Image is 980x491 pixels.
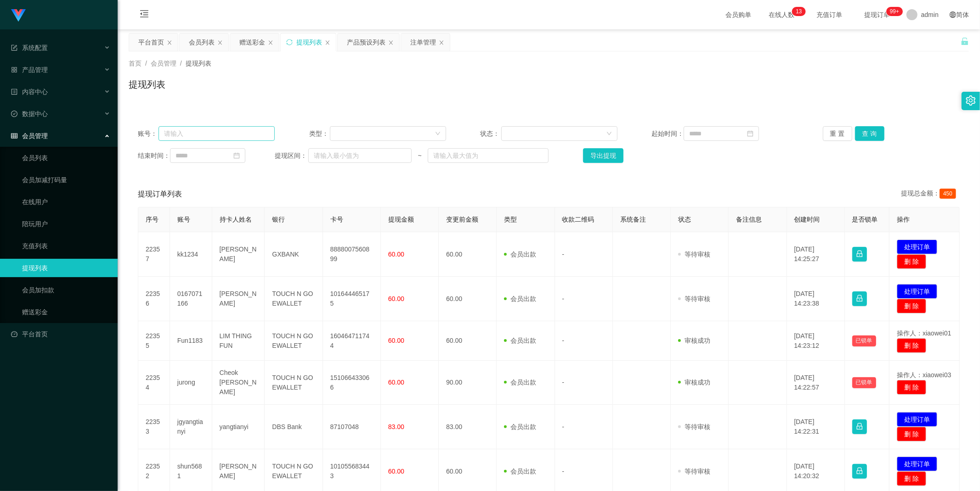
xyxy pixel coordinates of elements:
[950,11,956,18] i: 图标: global
[145,60,147,67] span: /
[138,33,164,51] div: 平台首页
[330,216,343,223] span: 卡号
[606,131,612,137] i: 图标: down
[787,277,845,321] td: [DATE] 14:23:38
[388,216,414,223] span: 提现金额
[11,325,110,343] a: 图标: dashboard平台首页
[177,216,190,223] span: 账号
[736,216,762,223] span: 备注信息
[897,338,926,353] button: 删 除
[146,216,159,223] span: 序号
[323,405,381,449] td: 87107048
[217,40,223,45] i: 图标: close
[966,95,976,106] i: 图标: setting
[439,361,497,405] td: 90.00
[212,232,265,277] td: [PERSON_NAME]
[897,380,926,395] button: 删 除
[747,130,753,137] i: 图标: calendar
[792,7,805,16] sup: 13
[347,33,385,51] div: 产品预设列表
[265,232,323,277] td: GXBANK
[504,379,536,386] span: 会员出款
[22,281,110,299] a: 会员加扣款
[799,7,802,16] p: 3
[435,131,441,137] i: 图标: down
[897,457,937,471] button: 处理订单
[852,247,867,262] button: 图标: lock
[138,189,182,200] span: 提现订单列表
[151,60,176,67] span: 会员管理
[504,468,536,475] span: 会员出款
[678,295,710,302] span: 等待审核
[309,129,330,139] span: 类型：
[897,471,926,486] button: 删 除
[170,232,212,277] td: kk1234
[170,361,212,405] td: jurong
[897,329,951,337] span: 操作人：xiaowei01
[22,259,110,277] a: 提现列表
[167,40,172,45] i: 图标: close
[787,232,845,277] td: [DATE] 14:25:27
[138,405,170,449] td: 22353
[678,216,691,223] span: 状态
[439,40,444,45] i: 图标: close
[11,132,48,139] span: 会员管理
[796,7,799,16] p: 1
[170,277,212,321] td: 0167071166
[388,468,404,475] span: 60.00
[138,151,170,161] span: 结束时间：
[11,88,48,95] span: 内容中心
[439,277,497,321] td: 60.00
[323,361,381,405] td: 151066433066
[823,126,852,141] button: 重 置
[189,33,215,51] div: 会员列表
[583,148,623,163] button: 导出提现
[323,277,381,321] td: 101644465175
[159,126,275,141] input: 请输入
[852,335,876,346] button: 已锁单
[897,299,926,313] button: 删 除
[562,216,595,223] span: 收款二维码
[897,240,937,254] button: 处理订单
[129,60,142,67] span: 首页
[897,427,926,441] button: 删 除
[764,11,799,18] span: 在线人数
[212,277,265,321] td: [PERSON_NAME]
[787,405,845,449] td: [DATE] 14:22:31
[439,405,497,449] td: 83.00
[138,361,170,405] td: 22354
[220,216,252,223] span: 持卡人姓名
[787,361,845,405] td: [DATE] 14:22:57
[323,321,381,361] td: 160464711744
[11,67,17,73] i: 图标: appstore-o
[186,60,211,67] span: 提现列表
[239,33,265,51] div: 赠送彩金
[504,295,536,302] span: 会员出款
[897,216,910,223] span: 操作
[22,215,110,233] a: 陪玩用户
[138,321,170,361] td: 22355
[275,151,308,161] span: 提现区间：
[678,251,710,258] span: 等待审核
[11,44,48,51] span: 系统配置
[170,321,212,361] td: Fun1183
[504,337,536,344] span: 会员出款
[480,129,501,139] span: 状态：
[265,321,323,361] td: TOUCH N GO EWALLET
[325,40,330,45] i: 图标: close
[22,237,110,255] a: 充值列表
[212,405,265,449] td: yangtianyi
[504,251,536,258] span: 会员出款
[439,321,497,361] td: 60.00
[268,40,273,45] i: 图标: close
[412,151,428,161] span: ~
[22,303,110,321] a: 赠送彩金
[22,149,110,167] a: 会员列表
[129,0,160,30] i: 图标: menu-fold
[897,412,937,427] button: 处理订单
[410,33,436,51] div: 注单管理
[787,321,845,361] td: [DATE] 14:23:12
[940,189,956,199] span: 450
[265,277,323,321] td: TOUCH N GO EWALLET
[852,216,878,223] span: 是否锁单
